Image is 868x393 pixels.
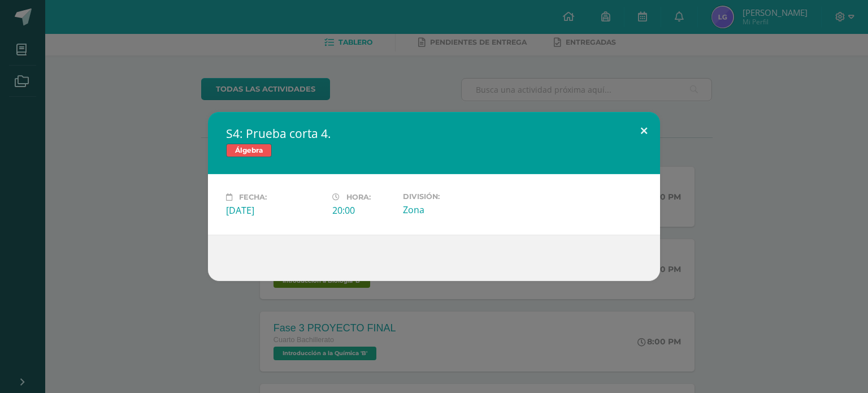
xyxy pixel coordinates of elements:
[332,204,394,217] div: 20:00
[628,112,660,150] button: Close (Esc)
[239,193,267,201] span: Fecha:
[403,204,500,216] div: Zona
[346,193,371,201] span: Hora:
[226,144,272,157] span: Álgebra
[403,192,500,201] label: División:
[226,126,642,141] h2: S4: Prueba corta 4.
[226,204,323,217] div: [DATE]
